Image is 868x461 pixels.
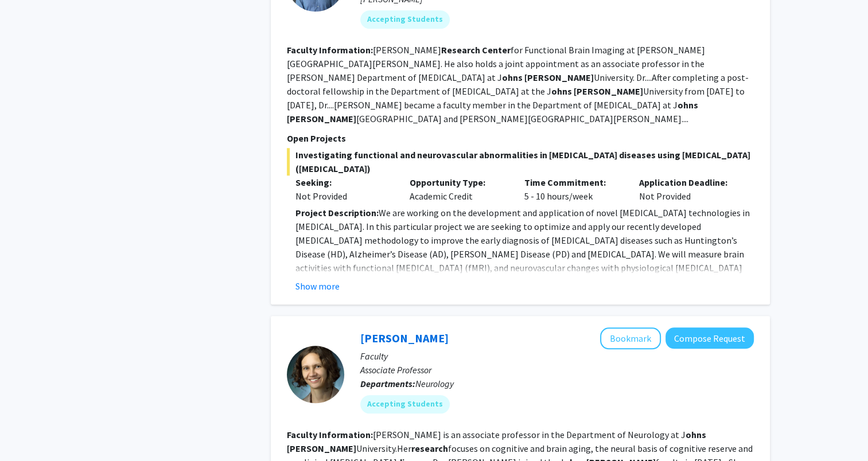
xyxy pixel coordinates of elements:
p: Seeking: [295,175,393,189]
button: Add Anja Soldan to Bookmarks [600,327,661,349]
b: [PERSON_NAME] [287,113,356,124]
b: research [411,443,448,454]
b: [PERSON_NAME] [287,443,356,454]
b: [PERSON_NAME] [524,72,594,83]
strong: Project Description: [295,207,379,218]
p: Application Deadline: [639,175,737,189]
p: We are working on the development and application of novel [MEDICAL_DATA] technologies in [MEDICA... [295,206,754,288]
p: Faculty [360,349,754,363]
button: Compose Request to Anja Soldan [665,327,754,349]
mat-chip: Accepting Students [360,395,450,413]
b: [PERSON_NAME] [574,85,643,97]
iframe: Chat [9,409,49,452]
b: ohns [686,429,706,440]
p: Open Projects [287,131,754,145]
b: ohns [551,85,572,97]
p: Associate Professor [360,363,754,377]
div: 5 - 10 hours/week [516,175,630,203]
p: Opportunity Type: [410,175,507,189]
button: Show more [295,279,340,293]
div: Not Provided [630,175,745,203]
b: Faculty Information: [287,44,373,56]
b: ohns [678,99,698,111]
b: Research [441,44,480,56]
div: Not Provided [295,189,393,203]
span: Investigating functional and neurovascular abnormalities in [MEDICAL_DATA] diseases using [MEDICA... [287,148,754,175]
b: Faculty Information: [287,429,373,440]
span: Neurology [415,378,454,389]
b: Center [482,44,511,56]
p: Time Commitment: [524,175,622,189]
fg-read-more: [PERSON_NAME] for Functional Brain Imaging at [PERSON_NAME][GEOGRAPHIC_DATA][PERSON_NAME]. He als... [287,44,749,124]
b: Departments: [360,378,415,389]
b: ohns [502,72,523,83]
a: [PERSON_NAME] [360,331,449,345]
div: Academic Credit [401,175,516,203]
mat-chip: Accepting Students [360,10,450,29]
